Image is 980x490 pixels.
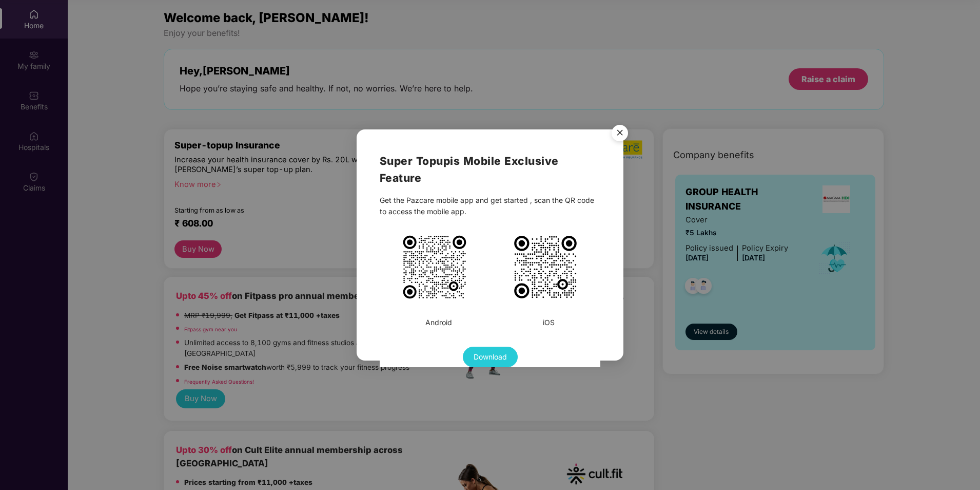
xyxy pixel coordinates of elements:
[605,120,634,149] img: svg+xml;base64,PHN2ZyB4bWxucz0iaHR0cDovL3d3dy53My5vcmcvMjAwMC9zdmciIHdpZHRoPSI1NiIgaGVpZ2h0PSI1Ni...
[425,317,452,328] div: Android
[380,153,600,186] h2: Super Topup is Mobile Exclusive Feature
[463,347,518,367] button: Download
[474,351,507,363] span: Download
[401,234,468,300] img: PiA8c3ZnIHdpZHRoPSIxMDE1IiBoZWlnaHQ9IjEwMTUiIHZpZXdCb3g9Ii0xIC0xIDM1IDM1IiB4bWxucz0iaHR0cDovL3d3d...
[380,195,600,217] div: Get the Pazcare mobile app and get started , scan the QR code to access the mobile app.
[605,120,633,147] button: Close
[512,234,579,300] img: PiA8c3ZnIHdpZHRoPSIxMDIzIiBoZWlnaHQ9IjEwMjMiIHZpZXdCb3g9Ii0xIC0xIDMxIDMxIiB4bWxucz0iaHR0cDovL3d3d...
[543,317,555,328] div: iOS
